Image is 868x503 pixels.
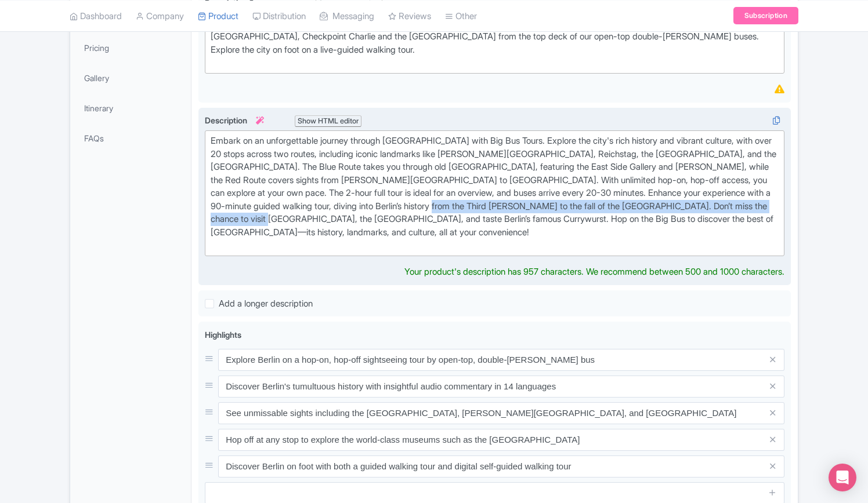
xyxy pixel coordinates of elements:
div: Your product's description has 957 characters. We recommend between 500 and 1000 characters. [404,265,784,279]
div: Embark on an unforgettable journey through [GEOGRAPHIC_DATA] with Big Bus Tours. Explore the city... [211,134,779,252]
div: Open Intercom Messenger [829,464,856,491]
span: Add a longer description [219,298,313,309]
a: Pricing [73,35,189,61]
a: FAQs [73,125,189,151]
a: Gallery [73,65,189,91]
a: Itinerary [73,95,189,121]
div: Show HTML editor [295,115,361,127]
a: Subscription [733,7,798,24]
div: Enjoy a 48-hour hop-on, hop-off sightseeing bus tour of [GEOGRAPHIC_DATA]. See all the famous sig... [211,17,779,70]
span: Highlights [205,330,241,340]
span: Description [205,115,266,125]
